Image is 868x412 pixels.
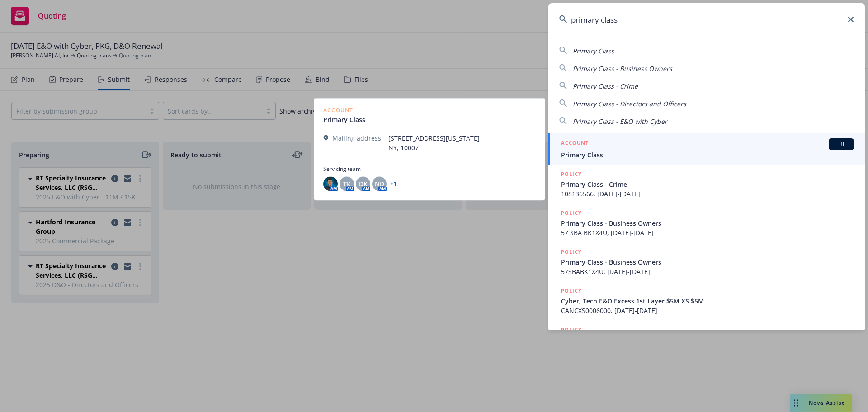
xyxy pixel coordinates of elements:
[548,320,865,359] a: POLICY
[561,267,854,276] span: 57SBABK1X4U, [DATE]-[DATE]
[573,82,638,90] span: Primary Class - Crime
[548,281,865,320] a: POLICYCyber, Tech E&O Excess 1st Layer $5M XS $5MCANCXS0006000, [DATE]-[DATE]
[561,189,854,199] span: 108136566, [DATE]-[DATE]
[561,306,854,315] span: CANCXS0006000, [DATE]-[DATE]
[561,228,854,237] span: 57 SBA BK1X4U, [DATE]-[DATE]
[561,296,854,306] span: Cyber, Tech E&O Excess 1st Layer $5M XS $5M
[548,204,865,242] a: POLICYPrimary Class - Business Owners57 SBA BK1X4U, [DATE]-[DATE]
[561,247,582,256] h5: POLICY
[548,133,865,165] a: ACCOUNTBIPrimary Class
[561,257,854,267] span: Primary Class - Business Owners
[548,3,865,36] input: Search...
[548,165,865,204] a: POLICYPrimary Class - Crime108136566, [DATE]-[DATE]
[561,170,582,179] h5: POLICY
[561,208,582,218] h5: POLICY
[573,47,614,55] span: Primary Class
[561,286,582,295] h5: POLICY
[561,138,589,149] h5: ACCOUNT
[561,218,854,228] span: Primary Class - Business Owners
[832,140,850,148] span: BI
[561,325,582,334] h5: POLICY
[573,64,672,73] span: Primary Class - Business Owners
[561,180,854,189] span: Primary Class - Crime
[548,242,865,281] a: POLICYPrimary Class - Business Owners57SBABK1X4U, [DATE]-[DATE]
[573,99,686,108] span: Primary Class - Directors and Officers
[573,117,667,126] span: Primary Class - E&O with Cyber
[561,150,854,160] span: Primary Class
